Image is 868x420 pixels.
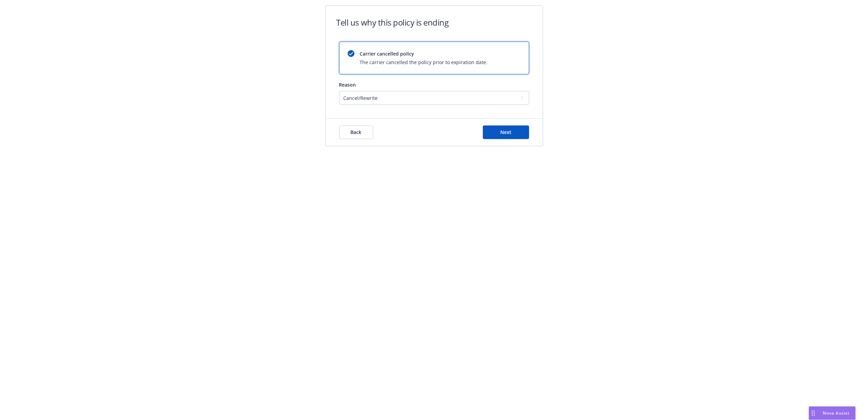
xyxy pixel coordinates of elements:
[823,410,850,416] span: Nova Assist
[500,129,511,135] span: Next
[339,81,356,88] span: Reason
[360,50,488,57] span: Carrier cancelled policy
[360,59,488,66] span: The carrier cancelled the policy prior to expiration date.
[483,125,529,139] button: Next
[809,407,818,420] div: Drag to move
[351,129,362,135] span: Back
[336,17,449,28] h1: Tell us why this policy is ending
[809,406,856,420] button: Nova Assist
[339,125,373,139] button: Back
